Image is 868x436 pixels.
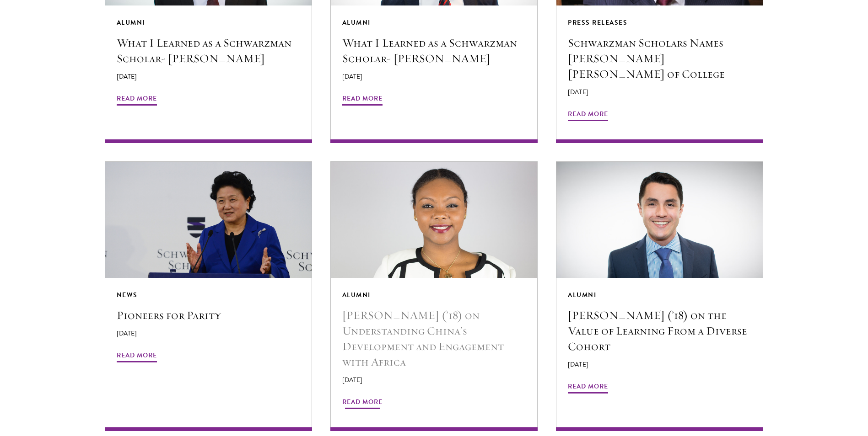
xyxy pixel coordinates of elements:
p: [DATE] [342,375,526,385]
a: News Pioneers for Parity [DATE] Read More [105,162,312,431]
div: Press Releases [568,17,751,28]
div: Alumni [117,17,300,28]
p: [DATE] [117,329,300,338]
p: [DATE] [568,87,751,97]
span: Read More [117,350,157,364]
h5: [PERSON_NAME] (’18) on Understanding China’s Development and Engagement with Africa [342,308,526,370]
span: Read More [342,93,383,107]
div: Alumni [568,289,751,301]
h5: What I Learned as a Schwarzman Scholar- [PERSON_NAME] [342,35,526,66]
h5: [PERSON_NAME] (’18) on the Value of Learning From a Diverse Cohort [568,308,751,354]
p: [DATE] [117,72,300,81]
span: Read More [342,396,383,410]
div: Alumni [342,289,526,301]
h5: What I Learned as a Schwarzman Scholar- [PERSON_NAME] [117,35,300,66]
a: Alumni [PERSON_NAME] (’18) on Understanding China’s Development and Engagement with Africa [DATE]... [331,162,537,431]
span: Read More [117,93,157,107]
p: [DATE] [568,360,751,369]
div: Alumni [342,17,526,28]
h5: Schwarzman Scholars Names [PERSON_NAME] [PERSON_NAME] of College [568,35,751,82]
h5: Pioneers for Parity [117,308,300,323]
span: Read More [568,381,608,395]
span: Read More [568,108,608,122]
p: [DATE] [342,72,526,81]
a: Alumni [PERSON_NAME] (’18) on the Value of Learning From a Diverse Cohort [DATE] Read More [556,162,763,431]
div: News [117,289,300,301]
